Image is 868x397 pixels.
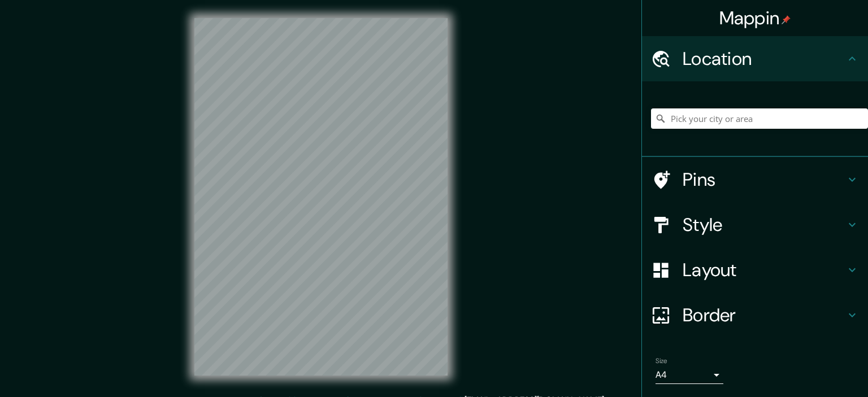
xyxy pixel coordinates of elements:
[683,259,845,281] h4: Layout
[683,304,845,326] h4: Border
[683,168,845,191] h4: Pins
[656,356,667,366] label: Size
[683,47,845,70] h4: Location
[194,18,448,376] canvas: Map
[719,7,791,29] h4: Mappin
[642,247,868,293] div: Layout
[642,36,868,81] div: Location
[642,202,868,247] div: Style
[782,15,791,24] img: pin-icon.png
[683,213,845,236] h4: Style
[642,293,868,338] div: Border
[651,108,868,129] input: Pick your city or area
[656,366,723,384] div: A4
[642,157,868,202] div: Pins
